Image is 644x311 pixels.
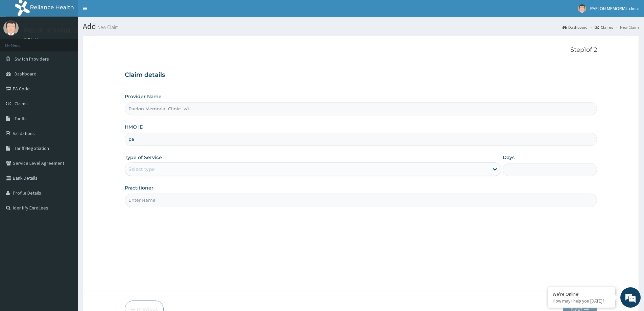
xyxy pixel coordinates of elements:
[125,133,597,146] input: Enter HMO ID
[128,166,154,173] div: Select type
[125,124,144,130] label: HMO ID
[125,154,162,161] label: Type of Service
[96,25,119,30] small: New Claim
[3,20,19,36] img: User Image
[553,298,610,304] p: How may I help you today?
[15,101,28,107] span: Claims
[125,46,597,54] p: Step 1 of 2
[595,24,613,30] a: Claims
[15,115,27,121] span: Tariffs
[578,4,586,13] img: User Image
[15,145,49,151] span: Tariff Negotiation
[125,184,153,191] label: Practitioner
[83,22,639,31] h1: Add
[614,24,639,30] li: New Claim
[15,71,37,77] span: Dashboard
[125,194,597,207] input: Enter Name
[15,56,49,62] span: Switch Providers
[125,71,597,79] h3: Claim details
[24,37,40,42] a: Online
[553,291,610,297] div: We're Online!
[590,5,639,12] span: PAELON MEMORIAL clinic
[503,154,515,161] label: Days
[125,93,162,100] label: Provider Name
[563,24,588,30] a: Dashboard
[24,27,87,34] p: PAELON MEMORIAL clinic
